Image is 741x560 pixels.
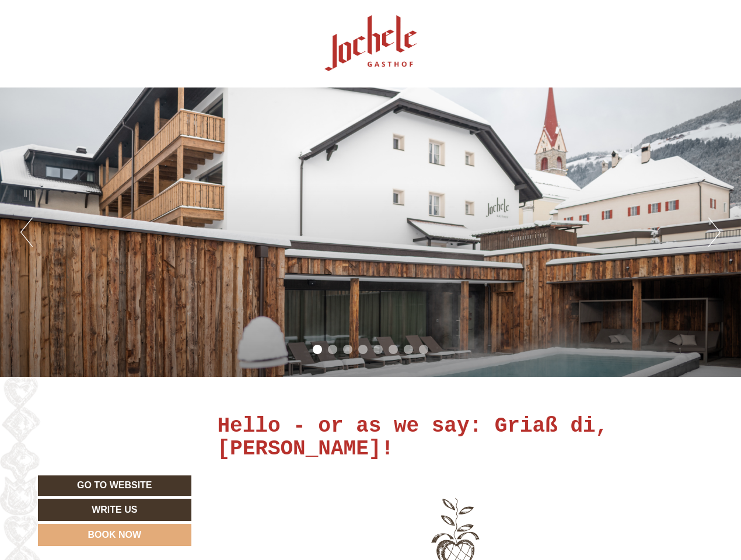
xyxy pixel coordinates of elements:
[38,499,191,521] a: Write us
[708,218,721,247] button: Next
[218,415,695,461] h1: Hello - or as we say: Griaß di, [PERSON_NAME]!
[20,218,33,247] button: Previous
[38,524,191,546] a: Book now
[38,475,191,496] a: Go to website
